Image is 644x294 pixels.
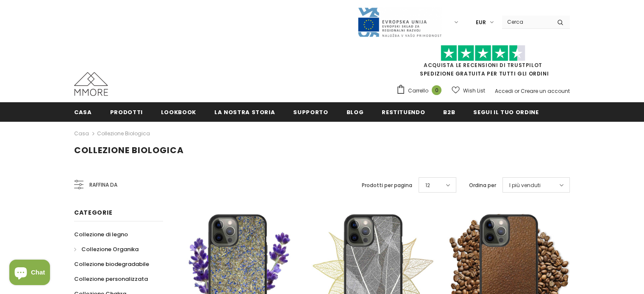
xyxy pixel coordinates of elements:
a: Casa [74,102,92,121]
a: B2B [443,102,455,121]
a: Javni Razpis [357,18,442,25]
a: Wish List [452,83,485,98]
span: Collezione personalizzata [74,275,148,283]
a: Blog [347,102,364,121]
span: Collezione Organika [81,245,139,253]
span: Blog [347,108,364,116]
span: Carrello [408,87,428,95]
input: Search Site [502,16,551,28]
a: Acquista le recensioni di TrustPilot [424,62,542,69]
label: Ordina per [469,181,496,190]
span: B2B [443,108,455,116]
label: Prodotti per pagina [362,181,412,190]
a: Prodotti [110,102,143,121]
span: Prodotti [110,108,143,116]
span: Collezione biologica [74,144,184,156]
img: Javni Razpis [357,7,442,38]
a: Creare un account [521,87,570,95]
inbox-online-store-chat: Shopify online store chat [7,260,53,287]
a: Collezione di legno [74,227,128,242]
span: SPEDIZIONE GRATUITA PER TUTTI GLI ORDINI [396,49,570,77]
span: 12 [425,181,430,190]
span: Casa [74,108,92,116]
a: Collezione personalizzata [74,272,148,286]
a: Lookbook [161,102,196,121]
span: Segui il tuo ordine [473,108,539,116]
a: Carrello 0 [396,84,446,97]
a: Collezione biologica [97,130,150,137]
a: Collezione Organika [74,242,139,257]
img: Casi MMORE [74,72,108,96]
span: Wish List [463,87,485,95]
span: Lookbook [161,108,196,116]
a: Restituendo [382,102,425,121]
span: I più venduti [509,181,541,190]
a: La nostra storia [214,102,275,121]
span: or [514,87,519,95]
span: EUR [476,18,486,27]
a: supporto [293,102,328,121]
a: Segui il tuo ordine [473,102,539,121]
a: Collezione biodegradabile [74,257,149,272]
span: 0 [432,85,441,95]
span: supporto [293,108,328,116]
a: Casa [74,129,89,139]
img: Fidati di Pilot Stars [441,45,525,62]
span: Collezione di legno [74,230,128,238]
span: La nostra storia [214,108,275,116]
span: Raffina da [89,180,117,190]
a: Accedi [495,87,513,95]
span: Categorie [74,208,112,217]
span: Collezione biodegradabile [74,260,149,268]
span: Restituendo [382,108,425,116]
